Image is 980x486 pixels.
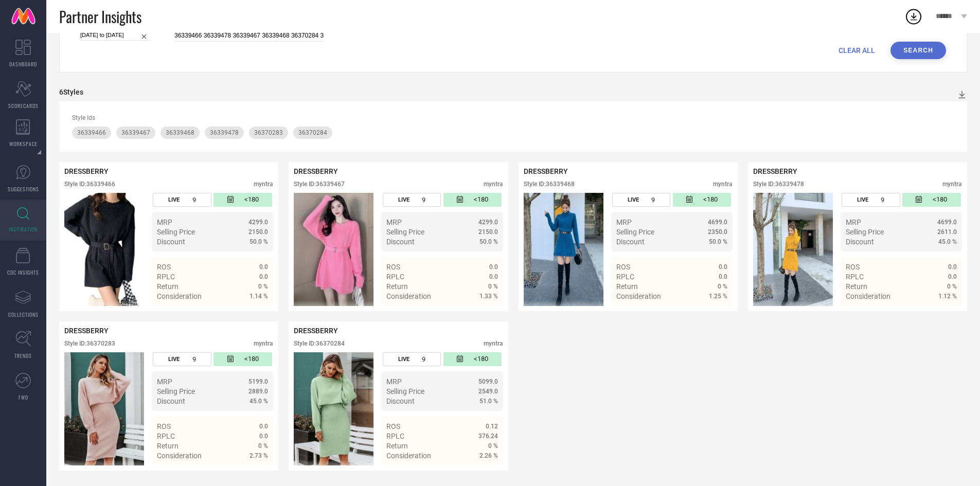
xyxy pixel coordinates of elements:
[846,292,890,300] span: Consideration
[947,283,957,290] span: 0 %
[8,311,39,318] span: COLLECTIONS
[904,7,923,26] div: Open download list
[157,238,185,246] span: Discount
[386,397,415,405] span: Discount
[948,273,957,280] span: 0.0
[174,30,324,42] input: Enter comma separated style ids e.g. 12345, 67890
[77,129,106,136] span: 36339466
[842,193,900,207] div: Number of days the style has been live on the platform
[465,311,498,319] a: Details
[709,293,727,300] span: 1.25 %
[64,193,144,306] img: Style preview image
[524,193,603,306] div: Click to view image
[488,283,498,290] span: 0 %
[443,193,502,207] div: Number of days since the style was first listed on the platform
[628,196,639,203] span: LIVE
[121,129,150,136] span: 36339467
[881,196,884,204] span: 9
[616,228,654,236] span: Selling Price
[846,238,874,246] span: Discount
[244,355,259,364] span: <180
[72,114,954,121] div: Style Ids
[254,181,273,188] div: myntra
[857,196,868,203] span: LIVE
[753,193,833,306] div: Click to view image
[7,268,39,276] span: CDC INSIGHTS
[474,355,488,364] span: <180
[157,387,195,395] span: Selling Price
[64,340,115,347] div: Style ID: 36370283
[9,225,38,233] span: INSPIRATION
[168,196,180,203] span: LIVE
[937,228,957,236] span: 2611.0
[245,311,268,319] span: Details
[938,238,957,245] span: 45.0 %
[59,6,141,27] span: Partner Insights
[254,129,283,136] span: 36370283
[157,218,172,226] span: MRP
[846,228,884,236] span: Selling Price
[713,181,733,188] div: myntra
[846,282,867,291] span: Return
[846,218,861,226] span: MRP
[478,228,498,236] span: 2150.0
[153,193,211,207] div: Number of days the style has been live on the platform
[479,398,498,405] span: 51.0 %
[616,263,630,271] span: ROS
[244,195,259,204] span: <180
[719,263,727,271] span: 0.0
[923,311,957,319] a: Details
[157,282,179,291] span: Return
[846,263,860,271] span: ROS
[294,352,373,465] div: Click to view image
[386,292,431,300] span: Consideration
[258,442,268,449] span: 0 %
[259,433,268,440] span: 0.0
[248,219,268,226] span: 4299.0
[235,311,268,319] a: Details
[166,129,194,136] span: 36339468
[443,352,502,366] div: Number of days since the style was first listed on the platform
[254,340,273,347] div: myntra
[250,398,268,405] span: 45.0 %
[938,293,957,300] span: 1.12 %
[64,352,144,465] div: Click to view image
[718,283,727,290] span: 0 %
[210,129,239,136] span: 36339478
[294,327,338,335] span: DRESSBERRY
[294,340,345,347] div: Style ID: 36370284
[902,193,960,207] div: Number of days since the style was first listed on the platform
[616,238,645,246] span: Discount
[422,355,425,363] span: 9
[9,140,38,148] span: WORKSPACE
[9,60,37,68] span: DASHBOARD
[479,452,498,459] span: 2.26 %
[937,219,957,226] span: 4699.0
[157,442,179,450] span: Return
[157,432,175,440] span: RPLC
[294,167,338,175] span: DRESSBERRY
[19,393,28,401] span: FWD
[708,219,727,226] span: 4699.0
[80,30,151,41] input: Select time period
[386,422,400,430] span: ROS
[708,228,727,236] span: 2350.0
[474,195,488,204] span: <180
[157,397,185,405] span: Discount
[484,181,503,188] div: myntra
[59,88,83,96] div: 6 Styles
[64,181,115,188] div: Style ID: 36339466
[933,195,947,204] span: <180
[942,181,962,188] div: myntra
[250,452,268,459] span: 2.73 %
[465,470,498,478] a: Details
[753,181,804,188] div: Style ID: 36339478
[259,263,268,271] span: 0.0
[846,273,864,281] span: RPLC
[479,238,498,245] span: 50.0 %
[157,263,171,271] span: ROS
[386,452,431,460] span: Consideration
[14,352,32,359] span: TRENDS
[704,311,727,319] span: Details
[64,352,144,465] img: Style preview image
